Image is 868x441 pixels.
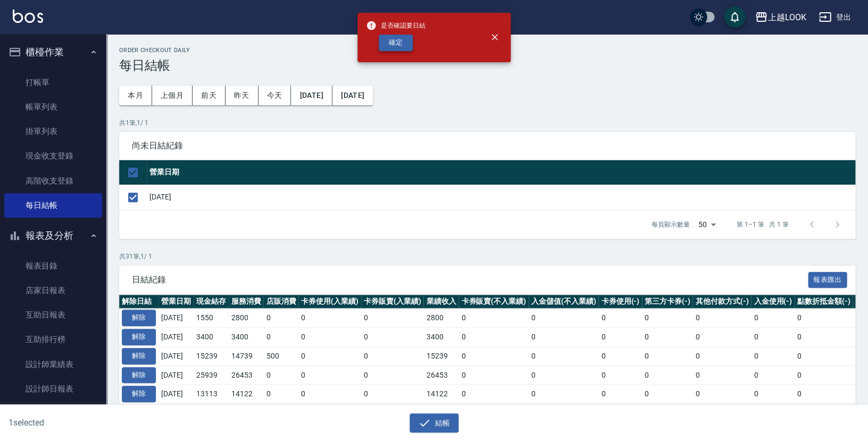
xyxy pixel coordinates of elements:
td: 0 [458,309,529,328]
a: 報表匯出 [808,274,847,284]
button: 解除 [122,348,156,364]
td: 0 [795,365,853,385]
button: 解除 [122,386,156,402]
th: 現金結存 [194,295,229,309]
h2: Order checkout daily [119,47,855,54]
a: 打帳單 [4,70,102,95]
button: 前天 [193,86,226,105]
td: 0 [795,309,853,328]
th: 解除日結 [119,295,158,309]
button: 結帳 [410,413,459,433]
td: 0 [361,328,424,347]
td: [DATE] [158,346,194,365]
a: 現金收支登錄 [4,144,102,168]
a: 報表目錄 [4,254,102,278]
button: 今天 [258,86,291,105]
button: close [483,26,506,49]
td: 0 [692,328,751,347]
span: 日結紀錄 [132,274,808,285]
button: 解除 [122,367,156,384]
td: 0 [751,385,795,404]
td: 0 [263,309,298,328]
button: [DATE] [291,86,332,105]
td: 0 [692,309,751,328]
th: 點數折抵金額(-) [795,295,853,309]
span: 尚未日結紀錄 [132,140,842,151]
a: 每日結帳 [4,193,102,218]
th: 卡券使用(-) [598,295,642,309]
td: 0 [751,309,795,328]
td: 14122 [229,385,264,404]
td: 1550 [194,309,229,328]
td: 0 [642,346,693,365]
img: Logo [13,10,43,23]
td: 15239 [423,346,458,365]
p: 共 1 筆, 1 / 1 [119,118,855,128]
td: 0 [458,328,529,347]
td: 0 [529,385,599,404]
button: 報表匯出 [808,272,847,288]
td: 14122 [423,385,458,404]
td: 0 [458,365,529,385]
td: [DATE] [158,328,194,347]
button: 上個月 [152,86,193,105]
td: 0 [692,385,751,404]
td: 0 [361,309,424,328]
td: 0 [692,346,751,365]
td: 0 [795,346,853,365]
td: 0 [598,385,642,404]
th: 服務消費 [229,295,264,309]
th: 第三方卡券(-) [642,295,693,309]
button: 解除 [122,329,156,345]
td: [DATE] [158,309,194,328]
span: 是否確認要日結 [366,20,425,31]
th: 卡券販賣(不入業績) [458,295,529,309]
td: 13113 [194,385,229,404]
th: 其他付款方式(-) [692,295,751,309]
th: 營業日期 [147,160,855,185]
td: 3400 [229,328,264,347]
th: 營業日期 [158,295,194,309]
td: 0 [642,328,693,347]
td: [DATE] [147,185,855,210]
td: 0 [642,385,693,404]
button: 登出 [814,7,855,27]
td: 0 [361,365,424,385]
td: 0 [298,365,361,385]
td: 15239 [194,346,229,365]
th: 卡券使用(入業績) [298,295,361,309]
td: 0 [458,346,529,365]
td: 0 [263,385,298,404]
td: 0 [751,328,795,347]
td: 0 [529,346,599,365]
td: [DATE] [158,365,194,385]
td: 0 [458,385,529,404]
a: 互助日報表 [4,303,102,327]
th: 卡券販賣(入業績) [361,295,424,309]
th: 入金儲值(不入業績) [529,295,599,309]
a: 設計師日報表 [4,377,102,401]
th: 店販消費 [263,295,298,309]
td: 0 [642,309,693,328]
td: 0 [598,309,642,328]
td: 0 [795,328,853,347]
td: 0 [298,309,361,328]
td: 3400 [423,328,458,347]
td: 3400 [194,328,229,347]
td: 2800 [229,309,264,328]
a: 帳單列表 [4,95,102,119]
h6: 1 selected [9,416,215,429]
td: 26453 [423,365,458,385]
button: 上越LOOK [750,6,810,28]
button: [DATE] [332,86,373,105]
th: 入金使用(-) [751,295,795,309]
td: 0 [529,365,599,385]
a: 店家日報表 [4,278,102,303]
p: 共 31 筆, 1 / 1 [119,252,855,261]
td: 0 [795,385,853,404]
a: 高階收支登錄 [4,169,102,193]
div: 上越LOOK [767,11,806,24]
p: 每頁顯示數量 [652,220,690,229]
button: 昨天 [226,86,258,105]
td: 500 [263,346,298,365]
